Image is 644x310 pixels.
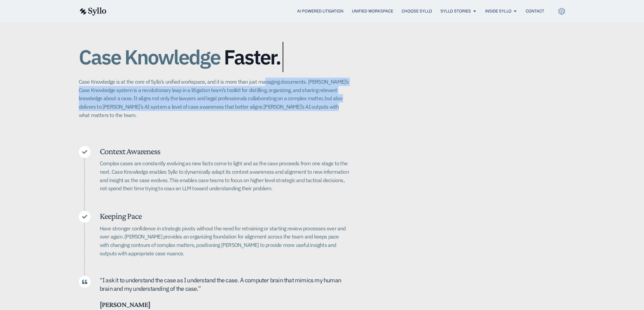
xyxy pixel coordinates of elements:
[100,276,341,292] span: nderstand the case as I understand the case. A computer brain that mimics my human brain and my u...
[79,7,106,16] img: syllo
[102,276,129,284] span: I ask it to u
[526,8,544,14] a: Contact
[297,8,343,14] a: AI Powered Litigation
[79,78,349,119] p: Case Knowledge is at the core of Syllo’s unified workspace, and it is more than just managing doc...
[79,42,220,72] span: Case Knowledge
[100,146,349,157] h5: Context Awareness
[402,8,432,14] a: Choose Syllo
[197,285,200,292] span: .”
[440,8,471,14] a: Syllo Stories
[100,276,102,284] span: “
[120,8,544,15] nav: Menu
[100,159,349,193] p: Complex cases are constantly evolving as new facts come to light and as the case proceeds from on...
[100,224,349,258] p: Have stronger confidence in strategic pivots without the need for retraining or starting review p...
[485,8,511,14] a: Inside Syllo
[100,211,349,221] h5: Keeping Pace
[100,300,349,309] h5: [PERSON_NAME]
[120,8,544,15] div: Menu Toggle
[224,46,281,68] span: Faster.
[352,8,393,14] a: Unified Workspace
